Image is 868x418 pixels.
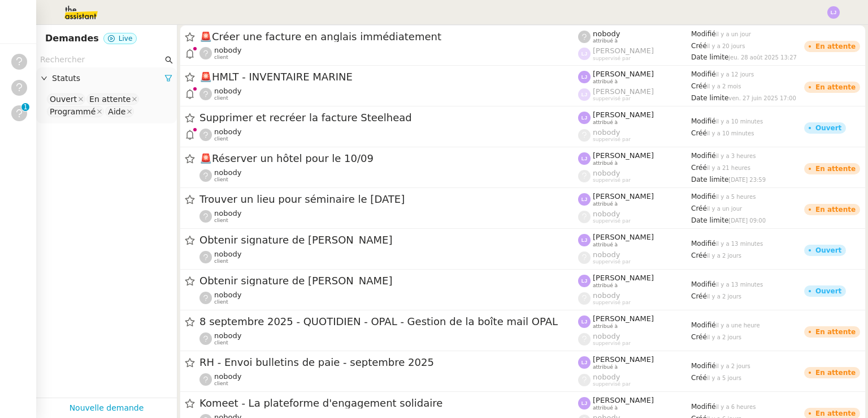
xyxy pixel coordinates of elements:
[214,177,228,183] span: client
[578,112,591,124] img: svg
[47,93,85,105] nz-select-item: Ouvert
[199,317,578,327] span: 8 septembre 2025 - QUOTIDIEN - OPAL - Gestion de la boîte mail OPAL
[578,210,691,224] app-user-label: suppervisé par
[214,46,241,54] span: nobody
[199,72,578,82] span: HMLT - INVENTAIRE MARINE
[40,53,163,66] input: Rechercher
[108,106,125,117] div: Aide
[593,323,618,330] span: attribué à
[578,193,591,206] img: svg
[89,94,131,104] div: En attente
[578,250,691,265] app-user-label: suppervisé par
[593,373,620,381] span: nobody
[691,240,716,248] span: Modifié
[815,247,841,254] div: Ouvert
[214,95,228,101] span: client
[593,87,654,96] span: [PERSON_NAME]
[199,372,578,387] app-user-detailed-label: client
[199,331,578,346] app-user-detailed-label: client
[578,110,691,125] app-user-label: attribué à
[105,106,134,117] nz-select-item: Aide
[593,340,631,347] span: suppervisé par
[199,32,578,42] span: Créer une facture en anglais immédiatement
[593,364,618,370] span: attribué à
[691,251,707,259] span: Créé
[593,259,631,265] span: suppervisé par
[593,233,654,241] span: [PERSON_NAME]
[199,291,578,305] app-user-detailed-label: client
[716,153,756,159] span: il y a 3 heures
[716,31,751,37] span: il y a un jour
[578,291,691,306] app-user-label: suppervisé par
[691,82,707,90] span: Créé
[578,234,591,246] img: svg
[815,206,856,213] div: En attente
[578,355,691,370] app-user-label: attribué à
[716,404,756,410] span: il y a 6 heures
[199,168,578,183] app-user-detailed-label: client
[578,29,691,44] app-user-label: attribué à
[707,375,741,381] span: il y a 5 jours
[691,362,716,370] span: Modifié
[578,332,691,347] app-user-label: suppervisé par
[578,151,691,166] app-user-label: attribué à
[578,192,691,207] app-user-label: attribué à
[815,329,856,335] div: En attente
[707,293,741,300] span: il y a 2 jours
[199,46,578,61] app-user-detailed-label: client
[691,30,716,38] span: Modifié
[593,29,620,38] span: nobody
[593,56,631,62] span: suppervisé par
[199,113,578,123] span: Supprimer et recréer la facture Steelhead
[593,291,620,300] span: nobody
[23,103,28,113] p: 1
[214,381,228,387] span: client
[691,152,716,160] span: Modifié
[691,333,707,341] span: Créé
[578,70,691,84] app-user-label: attribué à
[214,54,228,61] span: client
[578,356,591,369] img: svg
[691,216,728,224] span: Date limite
[199,152,212,164] span: 🚨
[593,79,618,85] span: attribué à
[815,84,856,91] div: En attente
[815,43,856,50] div: En attente
[728,54,797,61] span: jeu. 28 août 2025 13:27
[214,136,228,142] span: client
[199,398,578,408] span: Komeet - La plateforme d'engagement solidaire
[593,218,631,224] span: suppervisé par
[691,42,707,50] span: Créé
[815,410,856,417] div: En attente
[214,258,228,265] span: client
[593,396,654,404] span: [PERSON_NAME]
[707,83,741,89] span: il y a 2 mois
[214,209,241,217] span: nobody
[86,93,139,105] nz-select-item: En attente
[199,127,578,142] app-user-detailed-label: client
[593,169,620,177] span: nobody
[578,233,691,248] app-user-label: attribué à
[691,403,716,411] span: Modifié
[199,194,578,204] span: Trouver un lieu pour séminaire le [DATE]
[716,281,763,288] span: il y a 13 minutes
[50,94,77,104] div: Ouvert
[593,151,654,160] span: [PERSON_NAME]
[691,292,707,300] span: Créé
[815,288,841,295] div: Ouvert
[691,204,707,212] span: Créé
[578,46,691,61] app-user-label: suppervisé par
[707,130,754,137] span: il y a 10 minutes
[578,315,591,328] img: svg
[214,250,241,258] span: nobody
[214,299,228,305] span: client
[199,87,578,101] app-user-detailed-label: client
[593,192,654,201] span: [PERSON_NAME]
[815,165,856,172] div: En attente
[70,402,144,415] a: Nouvelle demande
[214,168,241,177] span: nobody
[199,276,578,286] span: Obtenir signature de [PERSON_NAME]
[691,193,716,201] span: Modifié
[728,95,796,101] span: ven. 27 juin 2025 17:00
[593,128,620,137] span: nobody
